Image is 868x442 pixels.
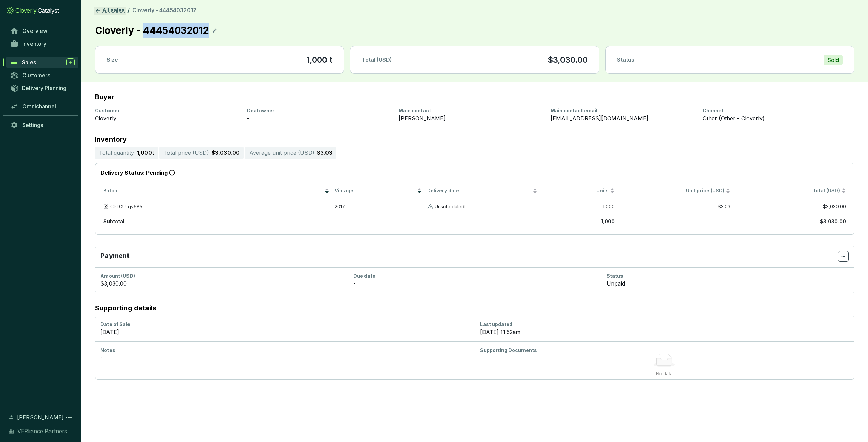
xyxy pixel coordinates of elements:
[617,56,634,64] p: Status
[317,149,332,157] p: $3.03
[435,204,465,210] p: Unscheduled
[551,114,694,122] div: [EMAIL_ADDRESS][DOMAIN_NAME]
[335,188,416,194] span: Vintage
[132,7,196,14] span: Cloverly - 44454032012
[540,183,617,199] th: Units
[100,354,469,362] div: -
[212,149,240,157] p: $3,030.00
[543,188,608,194] span: Units
[820,218,846,224] b: $3,030.00
[7,38,78,49] a: Inventory
[551,107,694,114] div: Main contact email
[399,107,542,114] div: Main contact
[95,107,239,114] div: Customer
[99,149,134,157] p: Total quantity
[427,188,531,194] span: Delivery date
[353,273,595,279] div: Due date
[6,57,78,68] a: Sales
[17,427,67,435] span: VERliance Partners
[7,101,78,112] a: Omnichannel
[686,188,724,193] span: Unit price (USD)
[601,218,615,224] b: 1,000
[306,55,332,65] section: 1,000 t
[103,204,109,210] img: draft
[480,328,849,336] div: [DATE] 11:52am
[7,69,78,81] a: Customers
[353,279,356,288] p: -
[95,23,209,38] p: Cloverly - 44454032012
[95,114,239,122] div: Cloverly
[249,149,314,157] p: Average unit price ( USD )
[488,370,841,377] div: No data
[137,149,154,157] p: 1,000 t
[22,40,46,47] span: Inventory
[332,183,425,199] th: Vintage
[17,413,64,421] span: [PERSON_NAME]
[22,103,56,110] span: Omnichannel
[425,183,540,199] th: Delivery date
[480,347,849,354] div: Supporting Documents
[103,218,124,224] b: Subtotal
[7,119,78,131] a: Settings
[607,279,625,288] p: Unpaid
[607,273,849,279] div: Status
[100,273,135,279] span: Amount (USD)
[22,72,50,79] span: Customers
[617,199,733,214] td: $3.03
[103,188,323,194] span: Batch
[95,304,854,312] h2: Supporting details
[362,56,392,63] span: Total (USD)
[100,279,342,288] div: $3,030.00
[427,204,433,210] img: Unscheduled
[101,183,332,199] th: Batch
[101,169,849,177] p: Delivery Status: Pending
[480,321,849,328] div: Last updated
[127,7,130,15] li: /
[100,328,469,336] div: [DATE]
[163,149,209,157] p: Total price ( USD )
[703,114,846,122] div: Other (Other - Cloverly)
[813,188,840,193] span: Total (USD)
[703,107,846,114] div: Channel
[100,251,838,262] p: Payment
[95,136,854,143] p: Inventory
[247,114,391,122] div: -
[107,56,118,64] p: Size
[7,25,78,37] a: Overview
[247,107,391,114] div: Deal owner
[22,59,36,66] span: Sales
[548,55,588,65] p: $3,030.00
[733,199,849,214] td: $3,030.00
[95,93,114,101] h2: Buyer
[540,199,617,214] td: 1,000
[100,321,469,328] div: Date of Sale
[22,85,66,91] span: Delivery Planning
[7,82,78,93] a: Delivery Planning
[332,199,425,214] td: 2017
[100,347,469,354] div: Notes
[22,27,47,34] span: Overview
[399,114,542,122] div: [PERSON_NAME]
[94,7,126,15] a: All sales
[110,204,142,210] span: CPLGU-gv685
[22,122,43,128] span: Settings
